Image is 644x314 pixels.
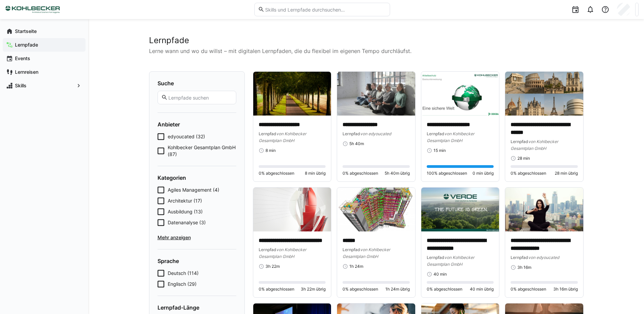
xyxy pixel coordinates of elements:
span: 0% abgeschlossen [259,286,294,292]
img: image [421,188,499,231]
span: 0% abgeschlossen [343,286,378,292]
span: 15 min [434,148,446,153]
span: 40 min übrig [470,286,494,292]
input: Lernpfade suchen [168,94,232,101]
span: Datenanalyse (3) [168,219,206,226]
span: Lernpfad [427,255,444,260]
span: 0% abgeschlossen [511,286,546,292]
span: Agiles Management (4) [168,187,219,193]
span: von Kohlbecker Gesamtplan GmbH [427,131,474,143]
span: 28 min [517,156,530,161]
img: image [421,72,499,116]
span: 0% abgeschlossen [511,171,546,176]
span: Lernpfad [259,247,276,252]
span: 100% abgeschlossen [427,171,467,176]
span: 40 min [434,272,447,277]
span: von edyoucated [528,255,559,260]
h4: Sprache [158,258,236,264]
span: 3h 22m [265,264,280,269]
span: edyoucated (32) [168,133,205,140]
span: Mehr anzeigen [158,234,236,241]
img: image [253,188,331,231]
img: image [337,188,415,231]
span: 1h 24m übrig [385,286,410,292]
h4: Anbieter [158,121,236,128]
span: von edyoucated [360,131,391,136]
span: 3h 22m übrig [301,286,326,292]
span: Lernpfad [343,131,360,136]
span: Lernpfad [511,255,528,260]
span: Ausbildung (13) [168,208,203,215]
span: von Kohlbecker Gesamtplan GmbH [259,131,306,143]
span: von Kohlbecker Gesamtplan GmbH [343,247,390,259]
span: 3h 16m [517,265,531,270]
span: 5h 40m [349,141,364,146]
img: image [505,188,583,231]
p: Lerne wann und wo du willst – mit digitalen Lernpfaden, die du flexibel im eigenen Tempo durchläu... [149,47,584,55]
span: von Kohlbecker Gesamtplan GmbH [511,139,558,151]
span: 3h 16m übrig [553,286,578,292]
span: Lernpfad [427,131,444,136]
input: Skills und Lernpfade durchsuchen… [264,6,386,13]
span: 28 min übrig [555,171,578,176]
h2: Lernpfade [149,35,584,46]
span: von Kohlbecker Gesamtplan GmbH [259,247,306,259]
span: 1h 24m [349,264,363,269]
img: image [505,72,583,116]
h4: Lernpfad-Länge [158,304,236,311]
span: Kohlbecker Gesamtplan GmbH (87) [168,144,236,158]
span: 0% abgeschlossen [427,286,462,292]
span: Lernpfad [343,247,360,252]
h4: Suche [158,80,236,87]
h4: Kategorien [158,174,236,181]
span: Englisch (29) [168,281,197,287]
span: 8 min übrig [305,171,326,176]
img: image [253,72,331,116]
span: Lernpfad [259,131,276,136]
span: 0% abgeschlossen [259,171,294,176]
img: image [337,72,415,116]
span: 5h 40m übrig [385,171,410,176]
span: Deutsch (114) [168,270,199,277]
span: Architektur (17) [168,197,202,204]
span: 0 min übrig [473,171,494,176]
span: von Kohlbecker Gesamtplan GmbH [427,255,474,267]
span: Lernpfad [511,139,528,144]
span: 8 min [265,148,276,153]
span: 0% abgeschlossen [343,171,378,176]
